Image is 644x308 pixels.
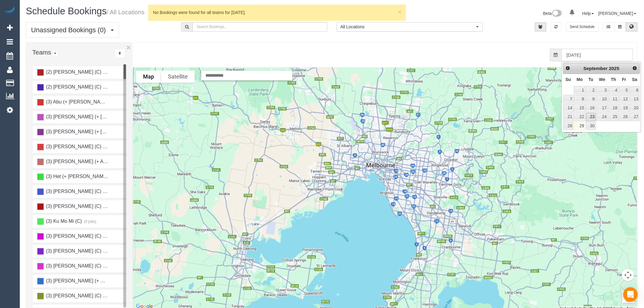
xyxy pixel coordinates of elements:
button: × [398,9,401,15]
button: Map camera controls [622,269,634,281]
small: (0 jobs) [103,85,116,89]
span: (3) [PERSON_NAME] (C) [45,263,101,268]
small: (0 jobs) [103,145,116,149]
span: (3) [PERSON_NAME] (C) [45,293,101,298]
a: 16 [586,104,596,112]
span: (3) [PERSON_NAME] (C) [45,144,101,149]
a: 13 [630,95,640,103]
span: (3) Ku Mo Mi (C) [45,219,82,224]
small: (0 jobs) [103,264,116,268]
a: [PERSON_NAME] [598,11,636,16]
span: (3) [PERSON_NAME] (C) [45,233,101,239]
a: 15 [574,104,585,112]
span: Friday [622,77,626,82]
a: 24 [597,113,608,121]
span: (3) [PERSON_NAME] (C) [45,248,101,254]
small: (0 jobs) [103,294,116,298]
a: Prev [564,64,572,72]
span: (2) [PERSON_NAME] (C) [45,69,101,75]
small: (0 jobs) [103,205,116,209]
a: 2 [586,86,596,94]
span: Tuesday [589,77,593,82]
small: (0 jobs) [103,190,116,194]
a: 12 [619,95,629,103]
a: 29 [574,122,585,130]
a: 9 [586,95,596,103]
span: (3) [PERSON_NAME] (+ Abu) (C) [45,159,118,164]
span: Teams [32,49,51,56]
a: Beta [543,11,562,16]
span: 2025 [609,66,619,71]
button: Send Schedule [566,22,599,32]
span: (3) [PERSON_NAME] (+ [PERSON_NAME]) (C) [45,114,150,119]
small: (0 jobs) [103,234,116,239]
input: Date [562,49,633,61]
button: × [126,44,131,51]
a: 3 [597,86,608,94]
a: 11 [609,95,619,103]
span: Sunday [566,77,571,82]
a: 23 [586,113,596,121]
small: (0 jobs) [103,249,116,254]
a: 8 [574,95,585,103]
span: Wednesday [599,77,606,82]
a: Next [631,64,639,72]
a: 28 [563,122,574,130]
span: (3) [PERSON_NAME] (C) [45,204,101,209]
a: 22 [574,113,585,121]
span: Monday [577,77,583,82]
span: Prev [565,66,570,71]
span: Next [632,66,637,71]
input: Search Bookings.. [193,22,327,32]
span: (2) [PERSON_NAME] (C) [45,84,101,89]
button: Unassigned Bookings (0) [26,22,119,38]
small: (0 jobs) [83,219,96,224]
a: 20 [630,104,640,112]
a: 19 [619,104,629,112]
span: (3) [PERSON_NAME] (+ [PERSON_NAME]) (C) [45,129,150,134]
a: 4 [609,86,619,94]
span: Schedule Bookings [26,6,107,16]
button: Show satellite imagery [161,71,195,83]
button: All Locations [337,22,483,32]
span: (3) [PERSON_NAME] (+ Het) (C) [45,278,118,283]
span: (3) [PERSON_NAME] (C) [45,189,101,194]
span: Thursday [611,77,616,82]
a: 7 [563,95,574,103]
i: Sort Teams [119,51,121,55]
a: 1 [574,86,585,94]
span: September [583,66,608,71]
span: (3) Abu (+ [PERSON_NAME]) (C) [45,99,118,104]
small: / All Locations [107,9,144,16]
a: 27 [630,113,640,121]
span: All Locations [341,24,475,30]
button: Drag Pegman onto the map to open Street View [622,291,634,303]
a: 21 [563,113,574,121]
div: Open Intercom Messenger [623,287,638,302]
span: Saturday [632,77,637,82]
div: No Bookings were found for all teams for [DATE]. [153,9,401,16]
a: 6 [630,86,640,94]
span: (3) Het (+ [PERSON_NAME]) (C) [45,174,118,179]
small: (0 jobs) [103,70,116,75]
a: 5 [619,86,629,94]
span: Unassigned Bookings (0) [31,26,109,34]
img: Automaid Logo [4,6,16,15]
a: 25 [609,113,619,121]
img: New interface [552,10,562,18]
a: 26 [619,113,629,121]
button: Show street map [136,71,161,83]
a: 30 [586,122,596,130]
a: 17 [597,104,608,112]
a: 18 [609,104,619,112]
a: 14 [563,104,574,112]
div: ... [115,49,125,58]
a: 10 [597,95,608,103]
a: Help [582,11,594,16]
